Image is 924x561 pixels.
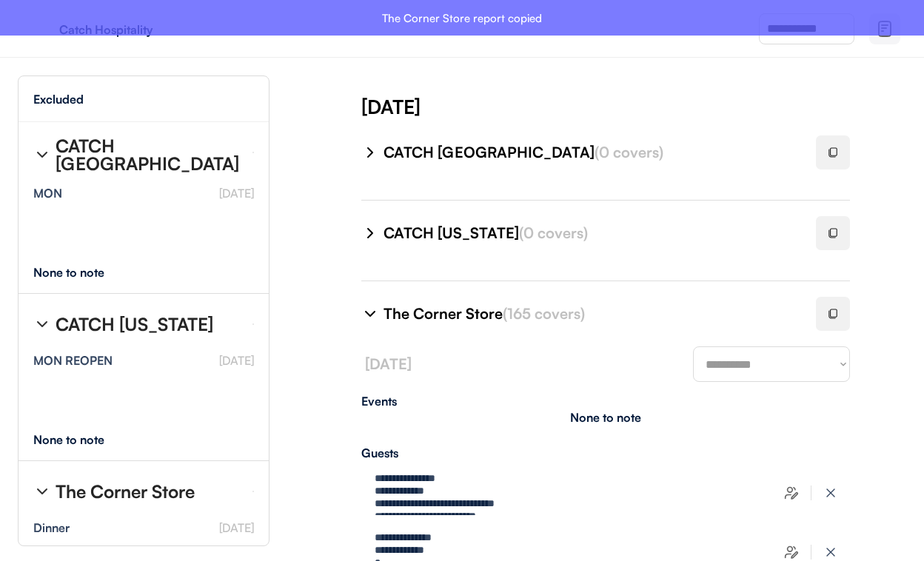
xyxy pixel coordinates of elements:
[219,520,254,535] font: [DATE]
[361,447,850,459] div: Guests
[33,266,132,278] div: None to note
[33,93,84,105] div: Excluded
[56,315,213,333] div: CATCH [US_STATE]
[384,223,798,243] div: CATCH [US_STATE]
[33,187,62,199] div: MON
[361,305,379,323] img: chevron-right%20%281%29.svg
[823,545,838,560] img: x-close%20%283%29.svg
[784,486,799,500] img: users-edit.svg
[33,146,51,164] img: chevron-right%20%281%29.svg
[219,353,254,368] font: [DATE]
[384,303,798,324] div: The Corner Store
[361,395,850,407] div: Events
[823,486,838,500] img: x-close%20%283%29.svg
[219,186,254,201] font: [DATE]
[33,355,113,366] div: MON REOPEN
[361,93,924,120] div: [DATE]
[361,144,379,161] img: chevron-right%20%281%29.svg
[56,483,195,500] div: The Corner Store
[384,142,798,163] div: CATCH [GEOGRAPHIC_DATA]
[784,545,799,560] img: users-edit.svg
[519,224,588,242] font: (0 covers)
[33,483,51,500] img: chevron-right%20%281%29.svg
[56,137,241,172] div: CATCH [GEOGRAPHIC_DATA]
[595,143,663,161] font: (0 covers)
[33,434,132,446] div: None to note
[33,522,70,534] div: Dinner
[33,315,51,333] img: chevron-right%20%281%29.svg
[570,411,641,423] div: None to note
[365,355,412,373] font: [DATE]
[503,304,585,323] font: (165 covers)
[361,224,379,242] img: chevron-right%20%281%29.svg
